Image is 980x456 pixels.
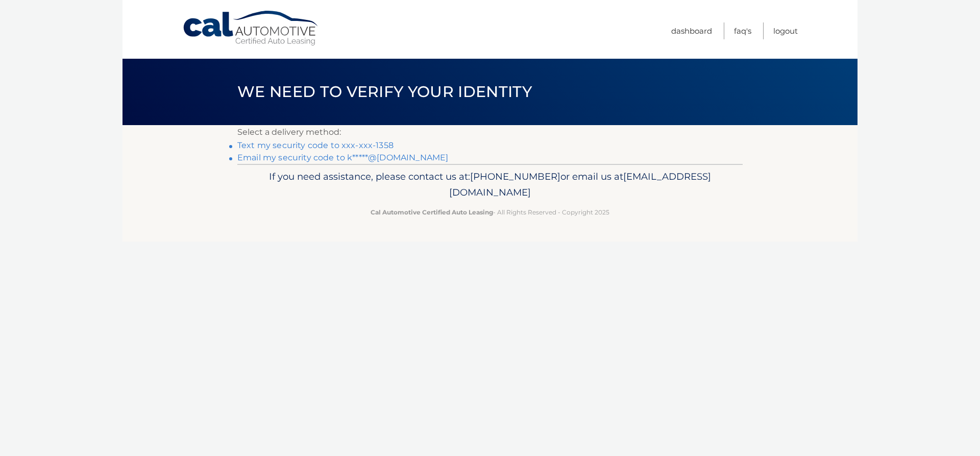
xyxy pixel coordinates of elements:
p: - All Rights Reserved - Copyright 2025 [244,207,736,218]
span: [PHONE_NUMBER] [470,171,560,182]
a: Email my security code to k*****@[DOMAIN_NAME] [237,153,448,162]
p: Select a delivery method: [237,125,743,139]
strong: Cal Automotive Certified Auto Leasing [371,208,493,216]
a: Logout [773,22,798,39]
a: Text my security code to xxx-xxx-1358 [237,140,394,150]
a: FAQ's [734,22,751,39]
a: Cal Automotive [182,10,320,46]
span: We need to verify your identity [237,82,532,101]
p: If you need assistance, please contact us at: or email us at [244,169,736,201]
a: Dashboard [671,22,712,39]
